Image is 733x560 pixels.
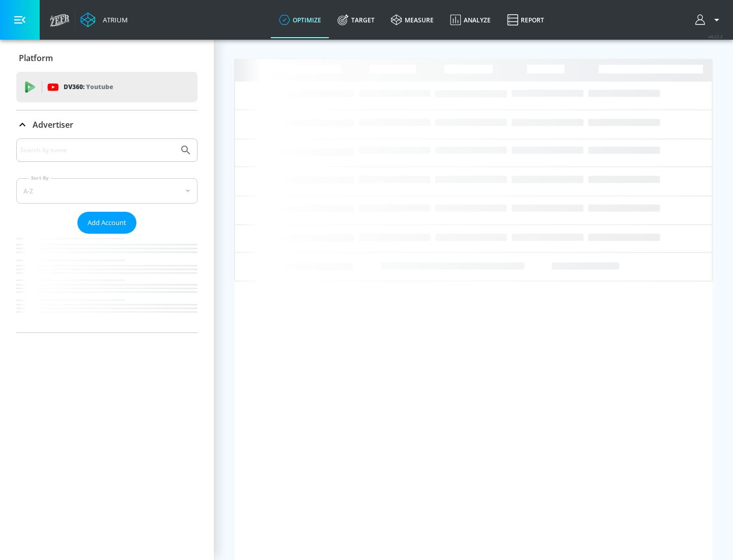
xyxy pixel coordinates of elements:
div: Advertiser [16,110,198,139]
div: A-Z [16,178,198,204]
div: Advertiser [16,138,198,332]
a: measure [383,2,442,38]
a: Target [329,2,383,38]
a: Atrium [80,12,128,27]
nav: list of Advertiser [16,234,198,332]
a: Report [499,2,552,38]
a: optimize [271,2,329,38]
input: Search by name [20,144,175,157]
span: v 4.22.2 [709,34,723,39]
p: Platform [19,52,53,64]
label: Sort By [29,175,51,181]
p: DV360: [64,81,113,93]
div: Atrium [99,15,128,24]
a: Analyze [442,2,499,38]
p: Youtube [86,81,113,92]
button: Add Account [77,212,136,234]
p: Advertiser [33,119,73,130]
span: Add Account [88,217,126,229]
div: DV360: Youtube [16,72,198,102]
div: Platform [16,44,198,72]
